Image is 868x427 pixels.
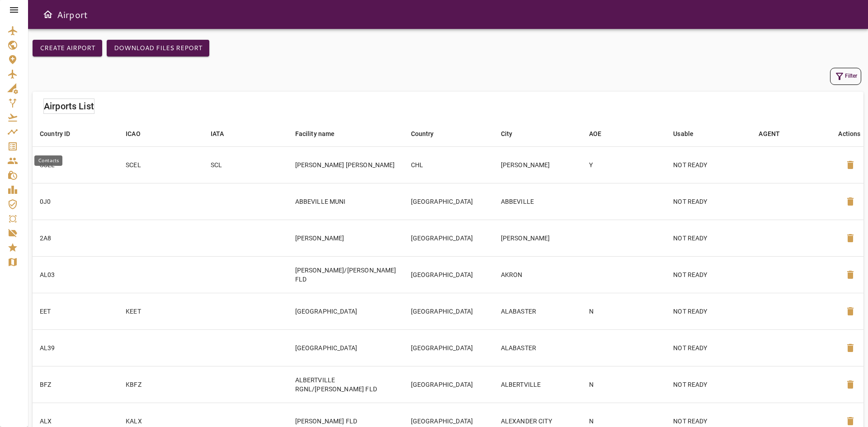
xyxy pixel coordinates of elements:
td: [GEOGRAPHIC_DATA] [288,293,404,329]
td: KEET [118,293,203,329]
div: AOE [589,128,601,139]
td: 2A8 [33,220,118,256]
h6: Airport [57,7,88,22]
span: Country [411,128,446,139]
div: Country [411,128,434,139]
td: SCEL [118,146,203,183]
td: [PERSON_NAME]/[PERSON_NAME] FLD [288,256,404,293]
span: Facility name [295,128,347,139]
button: Delete Airport [840,154,861,176]
span: delete [845,196,856,207]
td: ALBERTVILLE RGNL/[PERSON_NAME] FLD [288,366,404,403]
span: Country ID [40,128,82,139]
div: AGENT [759,128,780,139]
span: IATA [211,128,236,139]
button: Open drawer [39,5,57,23]
p: NOT READY [673,343,744,352]
div: Usable [673,128,693,139]
td: [PERSON_NAME] [494,146,582,183]
td: SCL [203,146,288,183]
p: NOT READY [673,307,744,316]
button: Filter [830,68,861,85]
h6: Airports List [44,99,94,113]
td: [GEOGRAPHIC_DATA] [404,256,494,293]
div: City [501,128,513,139]
span: delete [845,306,856,317]
td: [PERSON_NAME] [494,220,582,256]
span: City [501,128,524,139]
td: N [582,366,666,403]
button: Delete Airport [840,227,861,249]
td: [GEOGRAPHIC_DATA] [404,329,494,366]
td: Y [582,146,666,183]
td: ALABASTER [494,329,582,366]
span: delete [845,233,856,244]
td: 0J0 [33,183,118,220]
span: delete [845,343,856,353]
button: Delete Airport [840,264,861,286]
td: SCEL [33,146,118,183]
span: delete [845,379,856,390]
button: Download Files Report [107,40,209,56]
td: KBFZ [118,366,203,403]
button: Delete Airport [840,337,861,359]
p: NOT READY [673,270,744,279]
span: AGENT [759,128,792,139]
div: Facility name [295,128,335,139]
span: ICAO [126,128,152,139]
td: N [582,293,666,329]
span: Usable [673,128,705,139]
p: NOT READY [673,380,744,389]
button: Create airport [33,40,102,56]
div: ICAO [126,128,141,139]
td: ALABASTER [494,293,582,329]
td: ABBEVILLE [494,183,582,220]
td: [PERSON_NAME] [PERSON_NAME] [288,146,404,183]
td: [GEOGRAPHIC_DATA] [404,366,494,403]
div: Country ID [40,128,71,139]
td: ABBEVILLE MUNI [288,183,404,220]
td: ALBERTVILLE [494,366,582,403]
td: [GEOGRAPHIC_DATA] [404,183,494,220]
span: AOE [589,128,613,139]
div: Contacts [34,155,62,166]
button: Delete Airport [840,374,861,395]
span: delete [845,160,856,170]
p: NOT READY [673,234,744,243]
td: CHL [404,146,494,183]
td: [GEOGRAPHIC_DATA] [404,293,494,329]
td: [GEOGRAPHIC_DATA] [404,220,494,256]
td: [GEOGRAPHIC_DATA] [288,329,404,366]
span: delete [845,416,856,427]
div: IATA [211,128,224,139]
td: BFZ [33,366,118,403]
td: EET [33,293,118,329]
p: NOT READY [673,417,744,426]
p: NOT READY [673,197,744,206]
td: AKRON [494,256,582,293]
p: NOT READY [673,160,744,169]
td: [PERSON_NAME] [288,220,404,256]
td: AL03 [33,256,118,293]
td: AL39 [33,329,118,366]
span: delete [845,269,856,280]
button: Delete Airport [840,191,861,212]
button: Delete Airport [840,300,861,322]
